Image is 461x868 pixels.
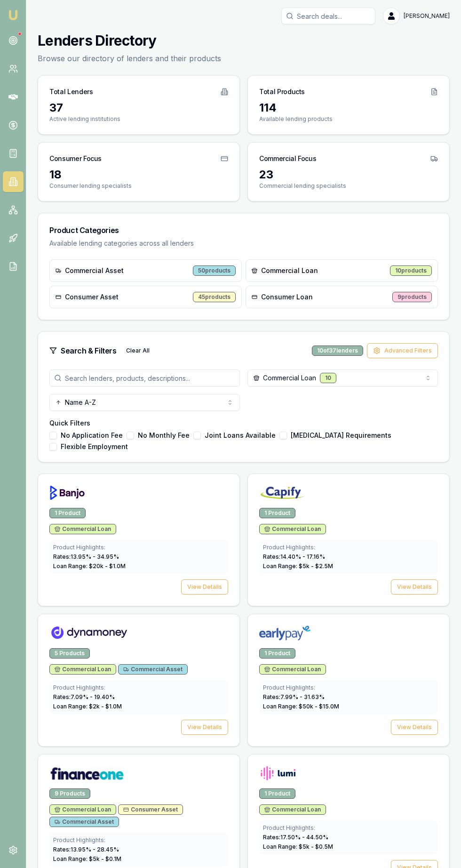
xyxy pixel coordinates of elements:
p: Commercial lending specialists [259,182,438,190]
span: Loan Range: $ 2 k - $ 1.0 M [53,703,122,710]
span: Consumer Asset [65,292,119,302]
span: Rates: 13.95 % - 28.45 % [53,846,119,853]
span: Consumer Loan [261,292,313,302]
div: 10 products [390,265,432,276]
span: Consumer Asset [123,806,178,813]
span: Commercial Loan [55,525,111,533]
a: Earlypay logo1 ProductCommercial LoanProduct Highlights:Rates:7.99% - 31.63%Loan Range: $50k - $1... [247,614,450,747]
div: Product Highlights: [53,544,224,551]
div: 1 Product [259,788,295,799]
div: 50 products [193,265,236,276]
div: Product Highlights: [263,544,434,551]
span: Commercial Asset [55,818,114,826]
img: Finance One logo [49,766,125,781]
h3: Total Products [259,87,305,96]
span: Loan Range: $ 20 k - $ 1.0 M [53,563,126,570]
div: 5 Products [49,648,90,659]
label: [MEDICAL_DATA] Requirements [291,432,391,439]
label: Joint Loans Available [205,432,276,439]
p: Available lending products [259,115,438,123]
h1: Lenders Directory [38,32,221,49]
h3: Consumer Focus [49,154,102,163]
img: Dynamoney logo [49,626,128,641]
p: Consumer lending specialists [49,182,228,190]
div: 1 Product [259,508,295,518]
div: 10 of 37 lenders [312,346,363,356]
span: Rates: 7.09 % - 19.40 % [53,693,115,700]
button: Advanced Filters [367,343,438,358]
h3: Commercial Focus [259,154,316,163]
span: Commercial Loan [264,666,321,673]
span: Commercial Asset [123,666,183,673]
img: Capify logo [259,485,306,500]
a: Banjo logo1 ProductCommercial LoanProduct Highlights:Rates:13.95% - 34.95%Loan Range: $20k - $1.0... [38,474,240,606]
button: View Details [391,720,438,735]
span: [PERSON_NAME] [404,12,450,20]
span: Rates: 7.99 % - 31.63 % [263,693,325,700]
div: Product Highlights: [263,824,434,832]
span: Commercial Loan [264,525,321,533]
label: No Application Fee [61,432,123,439]
div: 114 [259,100,438,115]
span: Loan Range: $ 5 k - $ 2.5 M [263,563,333,570]
img: emu-icon-u.png [8,9,19,21]
span: Loan Range: $ 5 k - $ 0.5 M [263,843,333,850]
button: View Details [181,720,228,735]
span: Commercial Loan [261,266,318,275]
h3: Search & Filters [61,345,117,356]
img: Earlypay logo [259,626,310,641]
div: 9 products [392,292,432,302]
span: Loan Range: $ 50 k - $ 15.0 M [263,703,339,710]
label: Flexible Employment [61,443,128,450]
span: Loan Range: $ 5 k - $ 0.1 M [53,855,121,862]
input: Search deals [281,8,375,24]
a: Capify logo1 ProductCommercial LoanProduct Highlights:Rates:14.40% - 17.16%Loan Range: $5k - $2.5... [247,474,450,606]
h3: Product Categories [49,225,438,236]
input: Search lenders, products, descriptions... [49,370,240,386]
a: Dynamoney logo5 ProductsCommercial LoanCommercial AssetProduct Highlights:Rates:7.09% - 19.40%Loa... [38,614,240,747]
span: Commercial Loan [264,806,321,813]
p: Available lending categories across all lenders [49,239,438,248]
div: 9 Products [49,788,90,799]
div: 1 Product [259,648,295,659]
div: 18 [49,167,228,182]
span: Rates: 13.95 % - 34.95 % [53,553,119,560]
button: View Details [391,579,438,595]
div: Product Highlights: [53,684,224,691]
div: 23 [259,167,438,182]
div: 37 [49,100,228,115]
div: Product Highlights: [53,836,224,844]
h4: Quick Filters [49,418,438,428]
img: Lumi logo [259,766,297,781]
div: 45 products [193,292,236,302]
span: Commercial Loan [55,666,111,673]
span: Rates: 17.50 % - 44.50 % [263,834,328,841]
span: Commercial Loan [55,806,111,813]
p: Browse our directory of lenders and their products [38,53,221,64]
div: 1 Product [49,508,86,518]
p: Active lending institutions [49,115,228,123]
button: Clear All [120,343,155,358]
h3: Total Lenders [49,87,93,96]
span: Rates: 14.40 % - 17.16 % [263,553,325,560]
img: Banjo logo [49,485,85,500]
label: No Monthly Fee [138,432,190,439]
span: Commercial Asset [65,266,124,275]
button: View Details [181,579,228,595]
div: Product Highlights: [263,684,434,691]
